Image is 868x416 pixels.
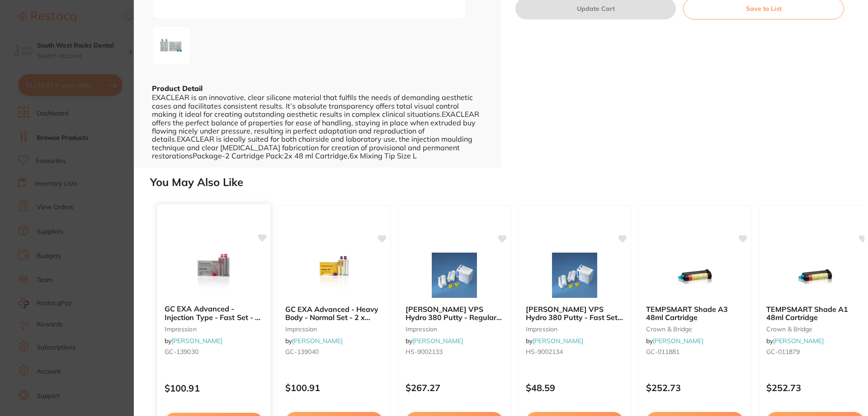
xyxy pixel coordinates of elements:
[646,305,744,322] b: TEMPSMART Shade A3 48ml Cartridge
[773,337,824,345] a: [PERSON_NAME]
[285,325,383,333] small: impression
[292,337,343,345] a: [PERSON_NAME]
[150,176,864,189] h2: You May Also Like
[406,348,503,355] small: HS-9002133
[766,383,864,393] p: $252.73
[526,383,623,393] p: $48.59
[165,348,263,355] small: GC-139030
[165,305,263,321] b: GC EXA Advanced - Injection Type - Fast Set - 2 x 48ml Cartridges and 6 Mixing Tips
[526,337,583,345] span: by
[646,383,744,393] p: $252.73
[184,252,243,297] img: GC EXA Advanced - Injection Type - Fast Set - 2 x 48ml Cartridges and 6 Mixing Tips
[285,305,383,322] b: GC EXA Advanced - Heavy Body - Normal Set - 2 x 48ml Cartridges and 6 Mixing Tips
[406,305,503,322] b: Henry Schein VPS Hydro 380 Putty - Regular Set, 2-Pack (380ml Cartridges), 2-Pack Bayonet Rings a...
[646,325,744,333] small: crown & bridge
[646,348,744,355] small: GC-011881
[766,348,864,355] small: GC-011879
[406,383,503,393] p: $267.27
[786,253,844,298] img: TEMPSMART Shade A1 48ml Cartridge
[171,337,222,345] a: [PERSON_NAME]
[665,253,724,298] img: TEMPSMART Shade A3 48ml Cartridge
[285,337,343,345] span: by
[412,337,463,345] a: [PERSON_NAME]
[285,383,383,393] p: $100.91
[526,348,623,355] small: HS-9002134
[653,337,703,345] a: [PERSON_NAME]
[155,29,188,62] img: anBn
[406,337,463,345] span: by
[526,325,623,333] small: impression
[766,305,864,322] b: TEMPSMART Shade A1 48ml Cartridge
[152,84,203,93] b: Product Detail
[165,337,222,345] span: by
[766,325,864,333] small: crown & bridge
[533,337,583,345] a: [PERSON_NAME]
[646,337,703,345] span: by
[526,305,623,322] b: Henry Schein VPS Hydro 380 Putty - Fast Set, 2-Pack (380ml Cartridges), 2-Pack Bayonet Rings and ...
[152,93,483,160] div: EXACLEAR is an innovative, clear silicone material that fulfils the needs of demanding aesthetic ...
[305,253,363,298] img: GC EXA Advanced - Heavy Body - Normal Set - 2 x 48ml Cartridges and 6 Mixing Tips
[545,253,604,298] img: Henry Schein VPS Hydro 380 Putty - Fast Set, 2-Pack (380ml Cartridges), 2-Pack Bayonet Rings and ...
[425,253,484,298] img: Henry Schein VPS Hydro 380 Putty - Regular Set, 2-Pack (380ml Cartridges), 2-Pack Bayonet Rings a...
[285,348,383,355] small: GC-139040
[406,325,503,333] small: impression
[165,383,263,393] p: $100.91
[766,337,824,345] span: by
[165,325,263,333] small: impression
